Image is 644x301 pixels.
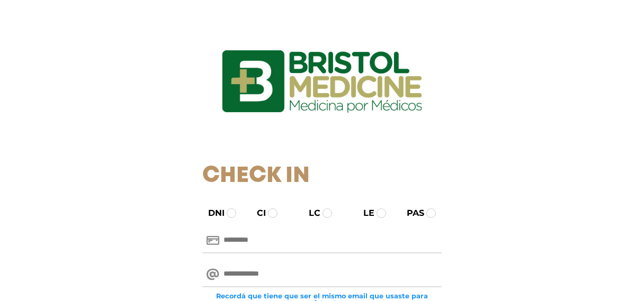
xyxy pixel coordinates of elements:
[179,13,465,150] img: logo_ingresarbristol.jpg
[299,207,320,220] label: LC
[247,207,266,220] label: CI
[397,207,424,220] label: PAS
[199,207,225,220] label: DNI
[202,163,441,189] h1: Check In
[354,207,374,220] label: LE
